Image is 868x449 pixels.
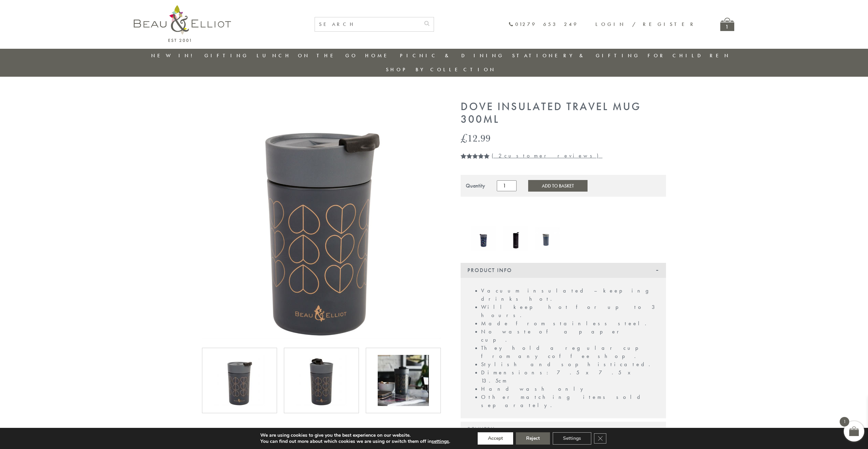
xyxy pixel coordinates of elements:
p: We are using cookies to give you the best experience on our website. [260,432,450,438]
div: Product Info [461,263,666,278]
a: Confetti Insulated Travel Mug 350ml [471,226,496,253]
img: Confetti Insulated Travel Mug 350ml [471,226,496,251]
a: Manhattan Stainless Steel Drinks Bottle [503,226,528,253]
div: Rated 5.00 out of 5 [461,153,490,159]
input: SEARCH [315,17,420,31]
li: Stylish and sophisticated. [481,360,659,369]
img: Dove Regular Travel Mug [202,101,441,339]
button: settings [432,438,449,445]
img: Navy Vacuum Insulated Travel Mug 300ml [535,227,560,250]
li: Vacuum insulated – keeping drinks hot. [481,287,659,303]
span: 2 [498,152,504,159]
a: Stationery & Gifting [512,52,640,59]
div: Delivery [461,422,666,437]
iframe: Secure express checkout frame [459,201,667,217]
button: Settings [553,432,591,445]
a: For Children [648,52,730,59]
bdi: 12.99 [461,131,491,145]
a: Shop by collection [386,66,496,73]
a: (2customer reviews) [492,152,603,159]
li: Made from stainless steel. [481,319,659,328]
li: No waste of a paper cup. [481,328,659,344]
a: New in! [151,52,197,59]
img: Dove Regular Travel Mug [296,355,347,406]
input: Product quantity [497,180,517,191]
a: Home [365,52,392,59]
a: Login / Register [595,21,696,28]
a: Navy Vacuum Insulated Travel Mug 300ml [535,227,560,252]
span: Rated out of 5 based on customer ratings [461,153,490,183]
img: Dove Regular Travel Mug [214,355,265,406]
span: £ [461,131,467,145]
li: Other matching items sold separately. [481,393,659,409]
button: Accept [478,432,513,445]
span: 2 [461,153,463,167]
li: Will keep hot for up to 3 hours. [481,303,659,319]
a: Lunch On The Go [257,52,358,59]
li: Dimensions: 7.5 x 7.5 x 13.5cm [481,369,659,385]
img: Manhattan Stainless Steel Drinks Bottle [503,226,528,251]
img: Dove Regular Travel Mug [378,355,429,406]
h1: Dove Insulated Travel Mug 300ml [461,101,666,126]
div: Quantity [466,183,485,189]
li: Hand wash only [481,385,659,393]
li: They hold a regular cup from any coffee shop. [481,344,659,360]
a: Gifting [204,52,249,59]
img: logo [134,5,231,42]
a: 01279 653 249 [508,21,578,27]
span: 1 [840,417,849,426]
a: Picnic & Dining [400,52,504,59]
p: You can find out more about which cookies we are using or switch them off in . [260,438,450,445]
button: Add to Basket [528,180,588,192]
a: 1 [720,18,734,31]
button: Close GDPR Cookie Banner [594,433,606,444]
button: Reject [516,432,550,445]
